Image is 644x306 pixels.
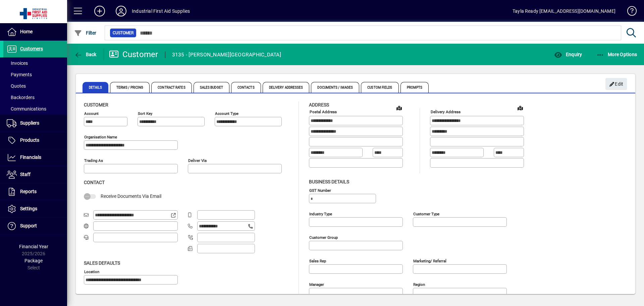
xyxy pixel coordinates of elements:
button: Profile [110,5,132,17]
div: Tayla Ready [EMAIL_ADDRESS][DOMAIN_NAME] [513,6,615,16]
span: Customer [113,30,133,36]
span: Documents / Images [311,82,359,93]
span: Backorders [7,95,35,100]
mat-label: Trading as [84,158,103,163]
span: Delivery Addresses [263,82,310,93]
a: Communications [3,103,67,115]
mat-label: Region [413,282,425,287]
a: Knowledge Base [622,1,636,23]
span: Financial Year [19,244,48,249]
button: More Options [595,48,639,60]
span: Contact [84,180,105,185]
a: Settings [3,201,67,217]
span: Customer [84,102,108,107]
span: Enquiry [554,52,582,57]
span: Customers [20,46,43,51]
span: Reports [20,189,37,194]
span: Suppliers [20,120,39,126]
button: Filter [72,27,98,39]
span: Communications [7,106,46,112]
span: Support [20,223,37,228]
div: Customer [109,49,158,60]
span: Home [20,29,33,34]
a: Products [3,132,67,149]
mat-label: Industry type [309,211,332,216]
mat-label: Deliver via [188,158,207,163]
button: Add [89,5,110,17]
a: Financials [3,149,67,166]
span: Products [20,137,39,143]
span: Sales defaults [84,260,120,266]
button: Edit [605,78,627,90]
app-page-header-button: Back [67,48,104,60]
a: Quotes [3,80,67,92]
span: Quotes [7,83,26,89]
mat-label: GST Number [309,188,331,192]
mat-label: Customer type [413,211,439,216]
mat-label: Account Type [215,111,238,116]
span: Prompts [400,82,429,93]
a: View on map [515,102,526,113]
div: 3135 - [PERSON_NAME][GEOGRAPHIC_DATA] [172,49,281,60]
span: Business details [309,179,349,184]
span: Filter [74,30,97,36]
span: Back [74,52,97,57]
span: More Options [596,52,637,57]
a: Payments [3,69,67,80]
span: Contacts [231,82,261,93]
span: Package [24,258,43,263]
button: Back [72,48,98,60]
button: Enquiry [552,48,584,60]
a: Staff [3,166,67,183]
a: Home [3,24,67,40]
mat-label: Manager [309,282,324,287]
span: Custom Fields [361,82,398,93]
a: View on map [394,102,405,113]
span: Staff [20,172,31,177]
mat-label: Customer group [309,235,338,239]
span: Details [83,82,108,93]
a: Backorders [3,92,67,103]
mat-label: Sort key [138,111,152,116]
mat-label: Location [84,269,99,274]
mat-label: Sales rep [309,258,326,263]
a: Reports [3,183,67,200]
mat-label: Marketing/ Referral [413,258,446,263]
span: Settings [20,206,37,211]
a: Support [3,218,67,234]
mat-label: Account [84,111,99,116]
span: Address [309,102,329,107]
span: Financials [20,155,41,160]
a: Invoices [3,57,67,69]
span: Payments [7,72,32,77]
span: Receive Documents Via Email [101,193,161,199]
span: Terms / Pricing [110,82,150,93]
span: Sales Budget [194,82,229,93]
a: Suppliers [3,115,67,132]
div: Industrial First Aid Supplies [132,6,190,16]
span: Edit [609,79,624,90]
span: Invoices [7,60,28,66]
span: Contract Rates [151,82,192,93]
mat-label: Organisation name [84,135,117,139]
